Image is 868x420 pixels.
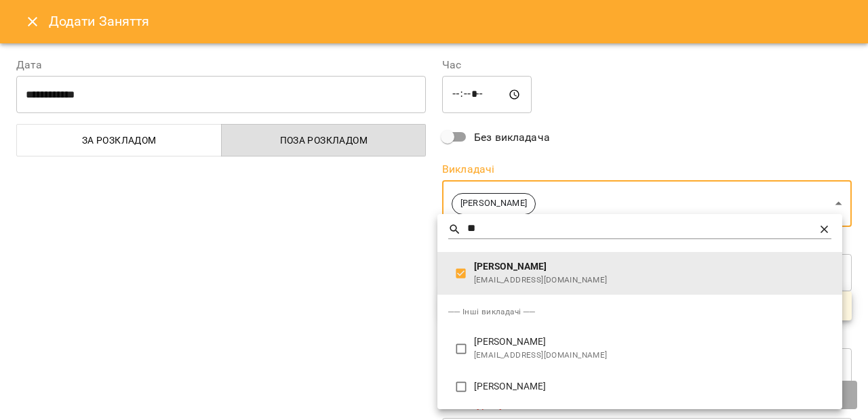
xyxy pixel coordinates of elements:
span: [PERSON_NAME] [474,380,831,394]
span: [EMAIL_ADDRESS][DOMAIN_NAME] [474,274,831,287]
span: [EMAIL_ADDRESS][DOMAIN_NAME] [474,349,831,362]
span: [PERSON_NAME] [474,260,831,274]
span: [PERSON_NAME] [474,335,831,349]
span: ── Інші викладачі ── [448,307,535,316]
